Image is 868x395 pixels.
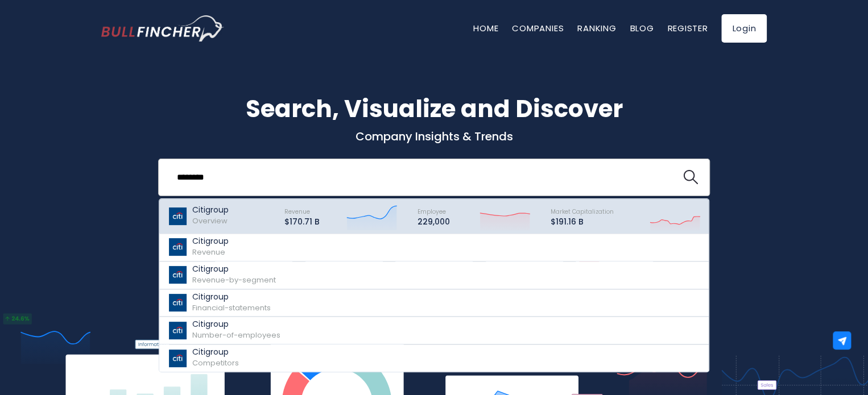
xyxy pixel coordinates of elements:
[159,261,709,289] a: Citigroup Revenue-by-segment
[159,289,709,317] a: Citigroup Financial-statements
[192,236,229,246] p: Citigroup
[721,14,767,43] a: Login
[159,234,709,261] a: Citigroup Revenue
[284,207,310,216] span: Revenue
[667,22,708,34] a: Register
[192,302,271,313] span: Financial-statements
[192,330,280,340] span: Number-of-employees
[192,319,280,329] p: Citigroup
[284,217,320,227] p: $170.71 B
[159,344,709,372] a: Citigroup Competitors
[101,219,767,231] p: What's trending
[101,15,224,41] img: Bullfincher logo
[101,91,767,127] h1: Search, Visualize and Discover
[192,205,229,215] p: Citigroup
[418,207,446,216] span: Employee
[473,22,498,34] a: Home
[192,275,276,285] span: Revenue-by-segment
[101,15,224,41] a: Go to homepage
[192,357,239,368] span: Competitors
[551,217,614,227] p: $191.16 B
[418,217,450,227] p: 229,000
[577,22,616,34] a: Ranking
[101,129,767,144] p: Company Insights & Trends
[192,264,276,274] p: Citigroup
[192,215,228,226] span: Overview
[192,292,271,302] p: Citigroup
[683,170,698,185] img: search icon
[551,207,614,216] span: Market Capitalization
[512,22,564,34] a: Companies
[192,347,239,357] p: Citigroup
[192,247,225,257] span: Revenue
[630,22,654,34] a: Blog
[159,199,709,234] a: Citigroup Overview Revenue $170.71 B Employee 229,000 Market Capitalization $191.16 B
[159,317,709,344] a: Citigroup Number-of-employees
